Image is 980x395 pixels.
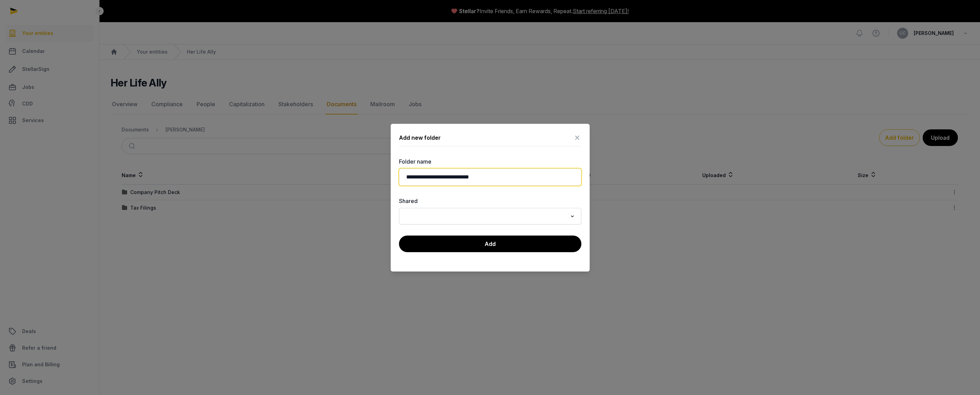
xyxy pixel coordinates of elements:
label: Shared [399,197,581,205]
iframe: Chat Widget [856,315,980,395]
label: Folder name [399,157,581,166]
div: Add new folder [399,134,441,142]
input: Search for option [403,211,567,221]
div: Search for option [402,210,578,222]
button: Add [399,236,581,252]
